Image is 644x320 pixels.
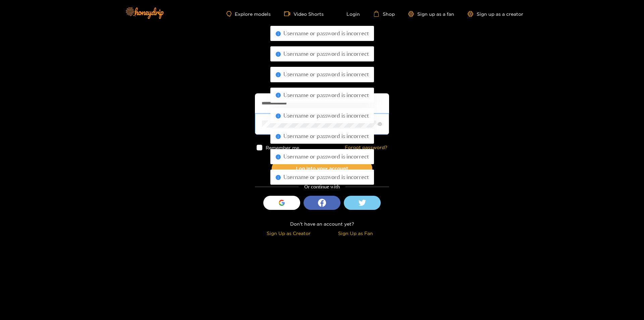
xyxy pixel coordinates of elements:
span: video-camera [284,11,293,17]
span: info-circle [276,31,281,36]
span: eye [378,122,382,126]
span: Username or password is incorrect [283,50,369,57]
div: Sign Up as Creator [257,229,320,237]
a: Explore models [226,11,271,17]
span: Username or password is incorrect [283,30,369,37]
span: info-circle [276,52,281,57]
a: Video Shorts [284,11,324,17]
a: Sign up as a fan [408,11,454,17]
span: info-circle [276,113,281,119]
span: info-circle [276,134,281,139]
a: Shop [373,11,395,17]
span: Remember me [266,145,299,150]
a: Forgot password? [345,145,387,150]
div: Or continue with [255,183,389,191]
span: info-circle [276,175,281,180]
span: Username or password is incorrect [283,112,369,119]
a: Sign up as a creator [468,11,523,17]
span: Username or password is incorrect [283,133,369,139]
h1: Welcome [255,67,389,83]
button: Log into your account [272,161,372,176]
div: Don't have an account yet? [255,220,389,228]
div: Sign Up as Fan [324,229,387,237]
span: Username or password is incorrect [283,92,369,98]
span: Username or password is incorrect [283,71,369,78]
span: Username or password is incorrect [283,174,369,180]
a: Login [337,11,360,17]
span: info-circle [276,154,281,159]
span: info-circle [276,93,281,98]
span: info-circle [276,72,281,77]
span: Username or password is incorrect [283,153,369,160]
